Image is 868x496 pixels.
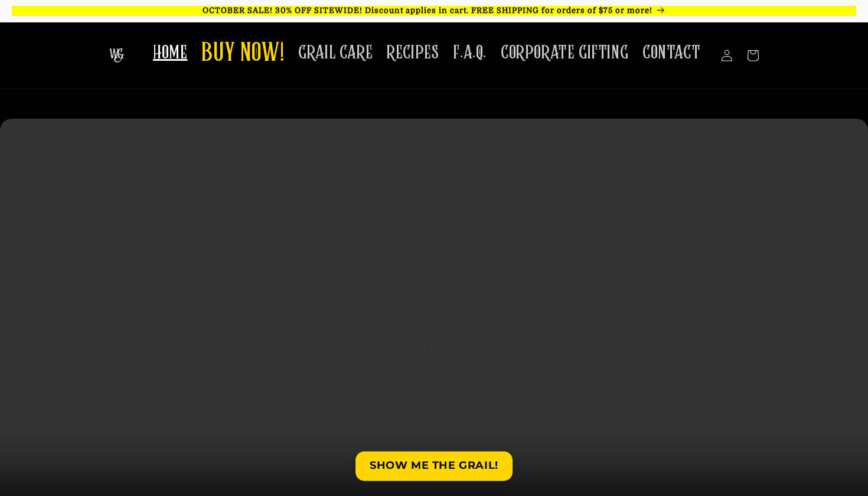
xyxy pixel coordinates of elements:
[291,34,380,71] a: GRAIL CARE
[201,38,284,70] span: BUY NOW!
[380,34,446,71] a: RECIPES
[298,41,373,64] span: GRAIL CARE
[635,34,707,71] a: CONTACT
[446,34,494,71] a: F.A.Q.
[146,34,194,71] a: HOME
[355,452,513,481] a: SHOW ME THE GRAIL!
[494,34,635,71] a: CORPORATE GIFTING
[387,41,439,64] span: RECIPES
[12,6,856,16] p: OCTOBER SALE! 30% OFF SITEWIDE! Discount applies in cart. FREE SHIPPING for orders of $75 or more!
[501,41,628,64] span: CORPORATE GIFTING
[109,48,124,63] img: The Whiskey Grail
[642,41,700,64] span: CONTACT
[153,41,187,64] span: HOME
[194,31,291,77] a: BUY NOW!
[453,41,487,64] span: F.A.Q.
